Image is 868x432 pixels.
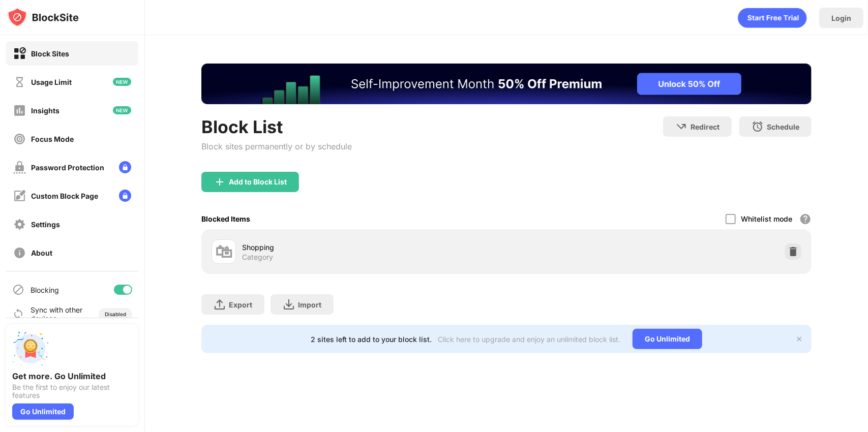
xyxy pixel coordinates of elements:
div: Category [242,253,273,262]
div: Block List [201,116,352,137]
img: new-icon.svg [113,106,131,114]
div: Get more. Go Unlimited [12,371,132,381]
div: Custom Block Page [31,192,98,200]
div: Shopping [242,242,506,253]
div: Add to Block List [229,178,287,186]
div: Import [298,300,321,309]
img: block-on.svg [13,47,26,60]
img: customize-block-page-off.svg [13,190,26,202]
div: Redirect [691,122,720,131]
div: Schedule [767,122,799,131]
div: Block sites permanently or by schedule [201,141,352,151]
div: Blocked Items [201,214,250,223]
div: About [31,249,52,257]
img: blocking-icon.svg [12,284,24,296]
div: Go Unlimited [633,329,702,349]
img: push-unlimited.svg [12,330,49,367]
img: password-protection-off.svg [13,161,26,174]
div: Export [229,300,252,309]
div: animation [738,8,807,28]
iframe: Banner [201,64,812,104]
img: settings-off.svg [13,218,26,231]
img: logo-blocksite.svg [7,7,79,27]
img: lock-menu.svg [119,190,131,202]
div: Insights [31,106,59,115]
div: Disabled [105,311,126,317]
div: Whitelist mode [741,214,792,223]
img: x-button.svg [795,335,803,343]
div: Click here to upgrade and enjoy an unlimited block list. [438,335,620,344]
img: insights-off.svg [13,104,26,117]
img: lock-menu.svg [119,161,131,173]
div: Focus Mode [31,135,74,143]
img: new-icon.svg [113,78,131,86]
div: 2 sites left to add to your block list. [311,335,432,344]
img: sync-icon.svg [12,308,24,320]
div: Password Protection [31,163,104,172]
div: Blocking [31,286,59,294]
div: Go Unlimited [12,404,74,420]
div: Usage Limit [31,78,72,86]
div: 🛍 [215,241,232,262]
div: Login [831,14,851,22]
div: Block Sites [31,49,69,58]
img: time-usage-off.svg [13,76,26,88]
img: about-off.svg [13,246,26,259]
img: focus-off.svg [13,133,26,145]
div: Settings [31,220,60,229]
div: Sync with other devices [31,305,83,323]
div: Be the first to enjoy our latest features [12,383,132,399]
